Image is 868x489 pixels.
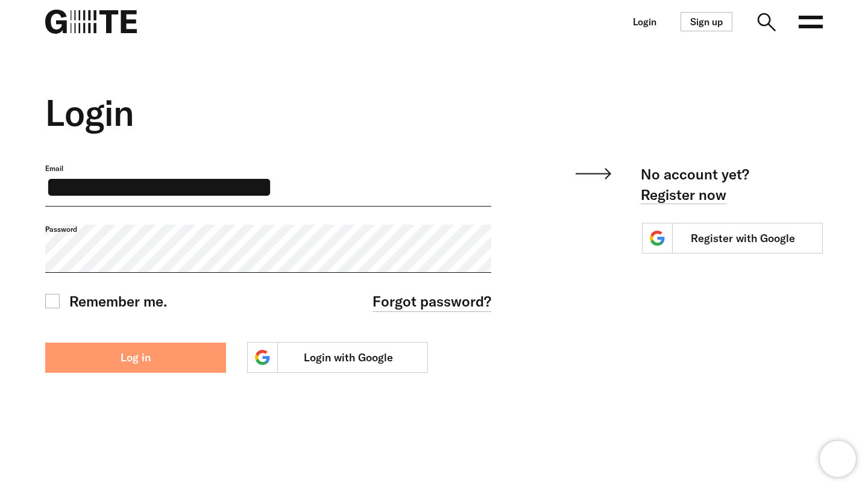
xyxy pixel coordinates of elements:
[820,441,856,477] iframe: Brevo live chat
[45,164,491,173] label: Email
[45,225,491,234] label: Password
[45,343,226,373] button: Log in
[642,223,823,254] a: Register with Google
[576,164,611,179] img: svg+xml;base64,PHN2ZyB4bWxucz0iaHR0cDovL3d3dy53My5vcmcvMjAwMC9zdmciIHdpZHRoPSI1OS42MTYiIGhlaWdodD...
[69,291,167,311] span: Remember me.
[373,291,491,312] a: Forgot password?
[681,12,732,31] a: Sign up
[45,10,137,34] img: G=TE
[633,17,656,27] a: Login
[611,164,749,205] p: No account yet?
[247,342,428,373] a: Login with Google
[45,294,60,308] input: Remember me.
[45,92,491,134] h2: Login
[641,185,726,204] a: Register now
